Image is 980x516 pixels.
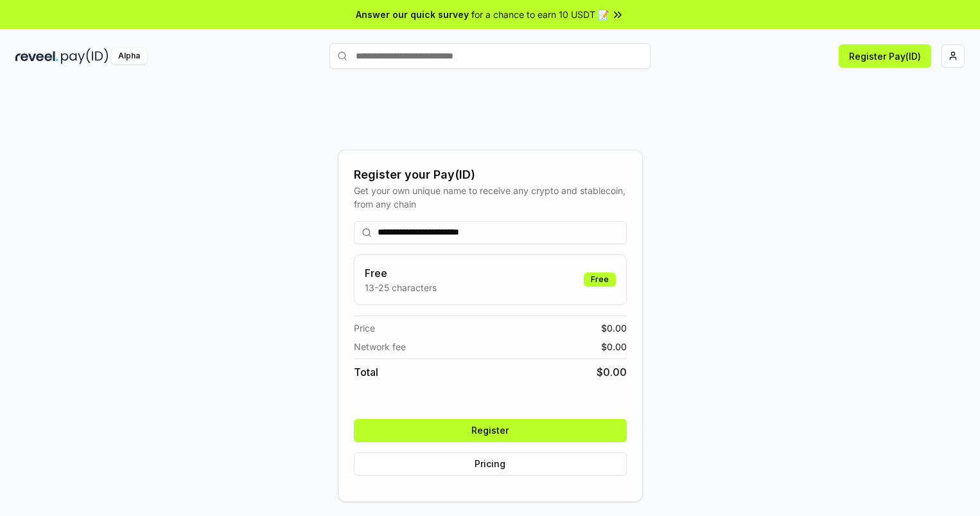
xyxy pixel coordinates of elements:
[111,48,147,64] div: Alpha
[839,44,931,67] button: Register Pay(ID)
[354,321,375,335] span: Price
[61,48,109,64] img: pay_id
[354,364,378,380] span: Total
[354,419,627,442] button: Register
[365,281,437,294] p: 13-25 characters
[354,452,627,476] button: Pricing
[356,8,469,21] span: Answer our quick survey
[354,166,627,184] div: Register your Pay(ID)
[601,321,627,335] span: $ 0.00
[601,340,627,353] span: $ 0.00
[365,265,437,281] h3: Free
[471,8,609,21] span: for a chance to earn 10 USDT 📝
[15,48,58,64] img: reveel_dark
[597,364,627,380] span: $ 0.00
[584,272,616,287] div: Free
[354,184,627,211] div: Get your own unique name to receive any crypto and stablecoin, from any chain
[354,340,406,353] span: Network fee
